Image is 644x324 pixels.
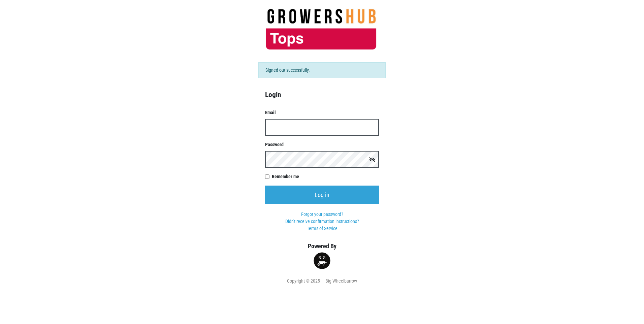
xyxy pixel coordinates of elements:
label: Password [265,141,379,148]
label: Remember me [272,173,379,180]
a: Forgot your password? [301,212,343,217]
a: Terms of Service [307,226,337,231]
label: Email [265,109,379,116]
input: Log in [265,186,379,204]
div: Signed out successfully. [258,62,386,78]
h4: Login [265,90,379,99]
img: small-round-logo-d6fdfe68ae19b7bfced82731a0234da4.png [314,252,330,269]
a: Didn't receive confirmation instructions? [285,219,359,224]
div: Copyright © 2025 — Big Wheelbarrow [255,278,389,285]
h5: Powered By [255,242,389,250]
img: 279edf242af8f9d49a69d9d2afa010fb.png [255,8,389,50]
